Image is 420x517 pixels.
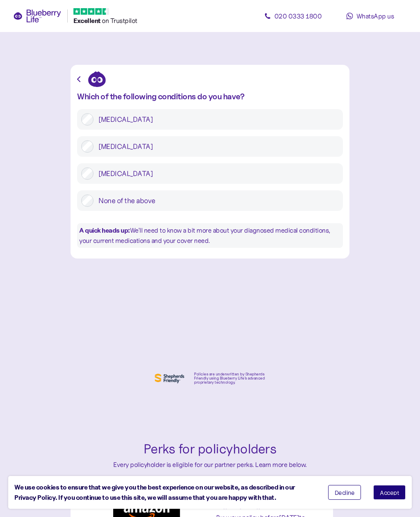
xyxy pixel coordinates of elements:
[77,92,343,101] div: Which of the following conditions do you have?
[274,12,322,20] span: 020 0333 1800
[335,490,355,495] span: Decline
[380,490,399,495] span: Accept
[14,482,316,503] div: We use cookies to ensure that we give you the best experience on our website, as described in our...
[77,223,343,248] div: We'll need to know a bit more about your diagnosed medical conditions, your current medications a...
[94,194,339,207] label: None of the above
[94,167,339,180] label: [MEDICAL_DATA]
[79,226,130,234] b: A quick heads up:
[94,113,339,126] label: [MEDICAL_DATA]
[333,8,407,24] a: WhatsApp us
[153,372,186,385] img: Shephers Friendly
[328,485,361,500] button: Decline cookies
[102,16,137,25] span: on Trustpilot
[216,495,326,510] div: Your boosted reward: up to £200 Amazon voucher
[373,485,406,500] button: Accept cookies
[356,12,394,20] span: WhatsApp us
[75,439,345,460] div: Perks for policyholders
[75,460,345,470] div: Every policyholder is eligible for our partner perks. Learn more below.
[73,16,102,25] span: Excellent ️
[94,140,339,153] label: [MEDICAL_DATA]
[256,8,330,24] a: 020 0333 1800
[194,372,267,384] div: Policies are underwritten by Shepherds Friendly using Blueberry Life’s advanced proprietary techn...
